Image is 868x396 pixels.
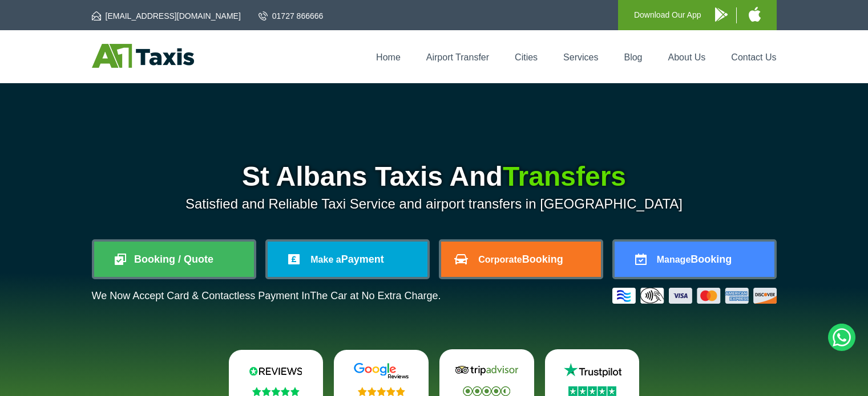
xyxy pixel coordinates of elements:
[563,52,598,62] a: Services
[92,163,777,190] h1: St Albans Taxis And
[241,362,310,379] img: Reviews.io
[259,10,324,22] a: 01727 866666
[441,242,601,277] a: CorporateBooking
[503,161,626,191] span: Transfers
[478,255,522,264] span: Corporate
[515,52,538,62] a: Cities
[310,255,341,264] span: Make a
[92,290,441,302] p: We Now Accept Card & Contactless Payment In
[426,52,489,62] a: Airport Transfer
[453,362,521,379] img: Tripadvisor
[612,288,777,304] img: Credit And Debit Cards
[376,52,401,62] a: Home
[615,242,774,277] a: ManageBooking
[463,386,510,396] img: Stars
[715,7,728,22] img: A1 Taxis Android App
[92,196,777,212] p: Satisfied and Reliable Taxi Service and airport transfers in [GEOGRAPHIC_DATA]
[731,52,776,62] a: Contact Us
[749,7,761,22] img: A1 Taxis iPhone App
[558,362,627,379] img: Trustpilot
[92,10,241,22] a: [EMAIL_ADDRESS][DOMAIN_NAME]
[347,362,415,379] img: Google
[268,242,427,277] a: Make aPayment
[568,386,616,396] img: Stars
[92,44,194,68] img: A1 Taxis St Albans LTD
[634,8,701,22] p: Download Our App
[94,242,254,277] a: Booking / Quote
[624,52,642,62] a: Blog
[252,387,300,396] img: Stars
[310,290,441,301] span: The Car at No Extra Charge.
[668,52,706,62] a: About Us
[657,255,691,264] span: Manage
[358,387,405,396] img: Stars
